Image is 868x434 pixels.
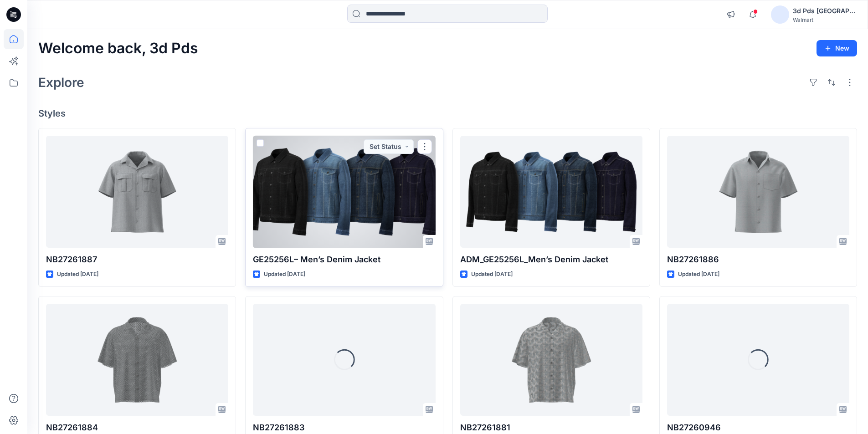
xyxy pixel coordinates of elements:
[793,5,857,16] div: 3d Pds [GEOGRAPHIC_DATA]
[771,5,789,24] img: avatar
[38,75,84,90] h2: Explore
[253,136,435,248] a: GE25256L– Men’s Denim Jacket
[460,253,642,266] p: ADM_GE25256L_Men’s Denim Jacket
[253,253,435,266] p: GE25256L– Men’s Denim Jacket
[38,108,857,119] h4: Styles
[471,270,513,279] p: Updated [DATE]
[667,136,849,248] a: NB27261886
[678,270,719,279] p: Updated [DATE]
[817,40,857,56] button: New
[460,421,642,434] p: NB27261881
[264,270,305,279] p: Updated [DATE]
[460,304,642,416] a: NB27261881
[38,40,198,57] h2: Welcome back, 3d Pds
[460,136,642,248] a: ADM_GE25256L_Men’s Denim Jacket
[253,421,435,434] p: NB27261883
[46,136,228,248] a: NB27261887
[57,270,98,279] p: Updated [DATE]
[667,421,849,434] p: NB27260946
[46,253,228,266] p: NB27261887
[793,16,857,23] div: Walmart
[46,421,228,434] p: NB27261884
[46,304,228,416] a: NB27261884
[667,253,849,266] p: NB27261886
